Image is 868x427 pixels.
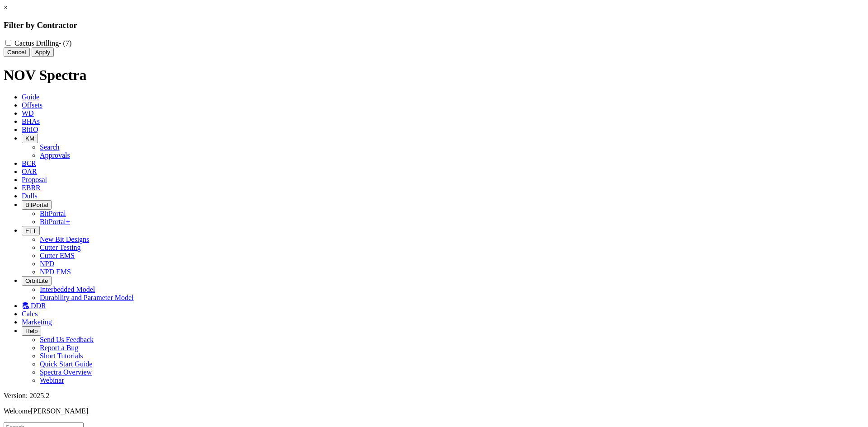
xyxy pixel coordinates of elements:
a: NPD [40,260,54,267]
span: - (7) [59,39,71,47]
span: Marketing [22,318,52,326]
span: [PERSON_NAME] [31,407,88,415]
label: Cactus Drilling [14,39,71,47]
a: Webinar [40,376,64,384]
a: Search [40,143,60,151]
span: Calcs [22,310,38,318]
span: BHAs [22,117,40,125]
span: OAR [22,168,37,175]
p: Welcome [4,407,864,415]
h3: Filter by Contractor [4,20,864,30]
a: Short Tutorials [40,352,83,360]
a: Interbedded Model [40,286,95,293]
span: WD [22,109,34,117]
a: Cutter EMS [40,252,75,259]
span: BitPortal [25,202,48,208]
a: Send Us Feedback [40,336,94,343]
span: FTT [25,227,36,234]
a: BitPortal [40,210,66,217]
a: Cutter Testing [40,244,81,251]
button: Apply [32,47,54,57]
span: OrbitLite [25,277,48,284]
h1: NOV Spectra [4,67,864,84]
a: Approvals [40,151,70,159]
a: Quick Start Guide [40,360,92,368]
span: DDR [31,302,46,310]
a: New Bit Designs [40,235,89,243]
a: BitPortal+ [40,218,70,225]
span: Offsets [22,101,42,109]
span: KM [25,135,34,142]
a: Spectra Overview [40,368,92,376]
span: EBRR [22,184,41,192]
a: Durability and Parameter Model [40,294,134,301]
div: Version: 2025.2 [4,392,864,400]
span: Help [25,328,38,334]
span: BCR [22,160,36,167]
a: Report a Bug [40,344,78,352]
span: Guide [22,93,39,101]
a: × [4,4,8,11]
span: Proposal [22,176,47,183]
a: NPD EMS [40,268,71,276]
span: Dulls [22,192,38,200]
button: Cancel [4,47,30,57]
span: BitIQ [22,126,38,133]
